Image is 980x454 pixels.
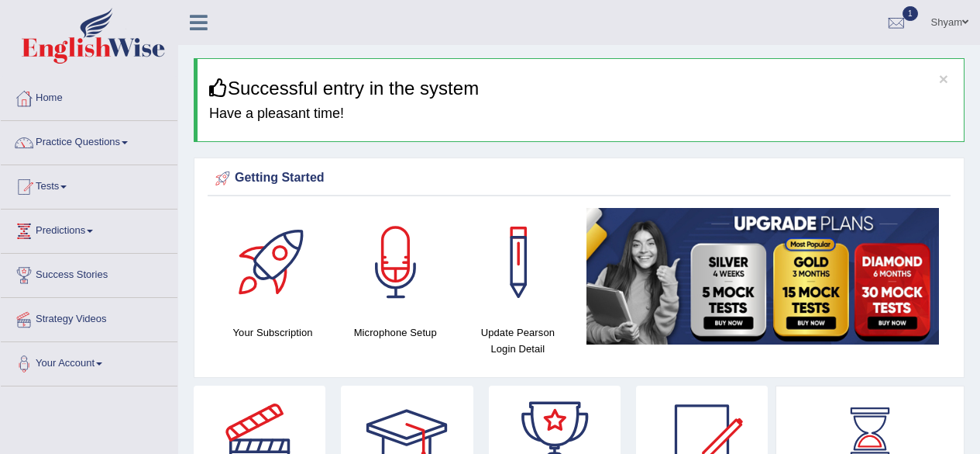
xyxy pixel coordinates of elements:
a: Strategy Videos [1,298,177,337]
h4: Have a pleasant time! [209,106,952,122]
span: 1 [903,6,918,21]
h4: Microphone Setup [342,324,449,341]
img: small5.jpg [586,208,939,345]
a: Predictions [1,210,177,248]
a: Your Account [1,342,177,381]
a: Success Stories [1,254,177,293]
a: Tests [1,165,177,204]
a: Home [1,77,177,116]
a: Practice Questions [1,121,177,160]
h4: Your Subscription [219,324,326,341]
div: Getting Started [211,167,947,190]
button: × [939,71,948,87]
h3: Successful entry in the system [209,78,952,99]
h4: Update Pearson Login Detail [464,324,571,357]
